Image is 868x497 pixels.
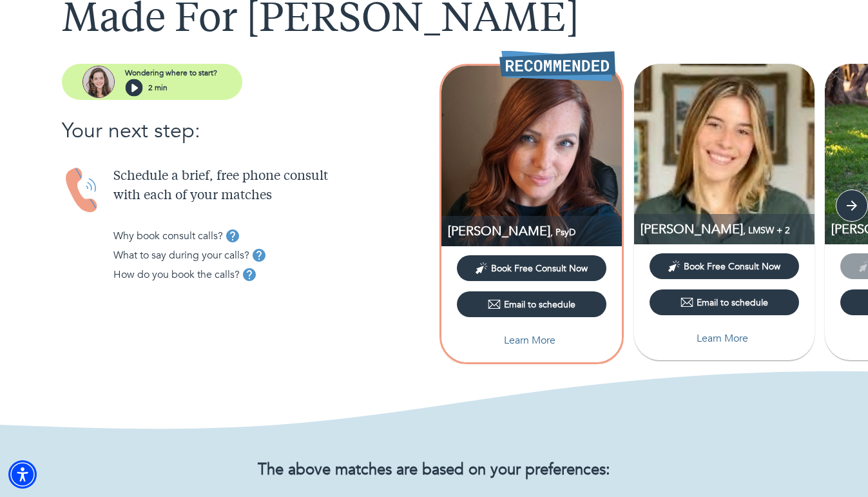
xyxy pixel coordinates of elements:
p: How do you book the calls? [113,267,240,282]
div: Accessibility Menu [8,460,37,489]
button: Book Free Consult Now [650,253,799,279]
span: , PsyD [550,226,575,239]
div: Email to schedule [680,296,768,309]
button: Learn More [457,327,606,353]
button: Learn More [650,326,799,351]
h2: The above matches are based on your preferences: [62,461,806,480]
p: What to say during your calls? [113,248,249,263]
p: Learn More [697,331,748,346]
button: Book Free Consult Now [457,255,606,281]
span: Book Free Consult Now [684,260,780,273]
button: Email to schedule [650,289,799,315]
p: 2 min [148,82,168,93]
img: Rebecca Snyder profile [634,64,815,244]
span: Book Free Consult Now [491,262,588,275]
img: Handset [62,167,103,214]
p: Your next step: [62,115,434,146]
p: Why book consult calls? [113,228,223,244]
button: tooltip [249,246,269,265]
img: Recommended Therapist [499,50,615,81]
button: tooltip [240,265,259,284]
button: assistantWondering where to start?2 min [62,64,242,100]
p: Schedule a brief, free phone consult with each of your matches [113,167,434,206]
p: PsyD [448,222,622,240]
img: assistant [82,66,115,98]
p: Wondering where to start? [125,67,217,79]
p: Learn More [504,333,555,348]
div: Email to schedule [488,298,575,311]
button: tooltip [223,226,242,246]
span: , LMSW + 2 [743,224,790,237]
p: [PERSON_NAME] [641,220,815,238]
button: Email to schedule [457,291,606,317]
img: Erin Jerome profile [441,66,622,246]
